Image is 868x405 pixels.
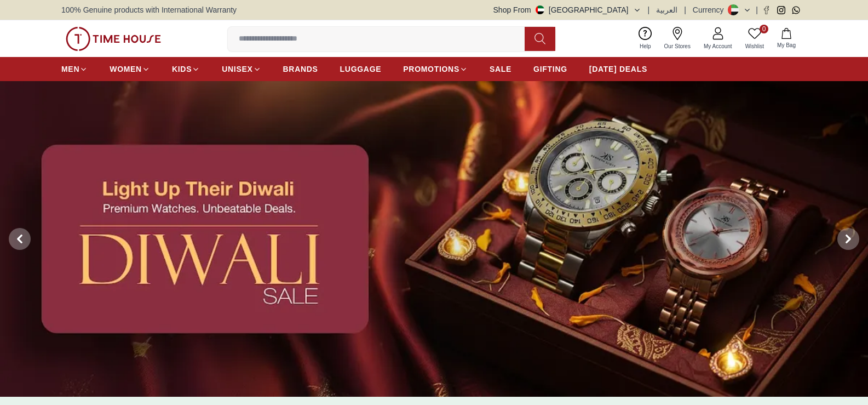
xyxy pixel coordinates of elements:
[771,26,802,52] button: My Bag
[699,42,737,50] span: My Account
[633,25,658,53] a: Help
[777,6,785,14] a: Instagram
[283,64,318,75] span: BRANDS
[222,59,261,79] a: UNISEX
[658,25,697,53] a: Our Stores
[648,4,650,15] span: |
[493,4,641,15] button: Shop From[GEOGRAPHIC_DATA]
[403,64,459,75] span: PROMOTIONS
[110,59,150,79] a: WOMEN
[533,59,567,79] a: GIFTING
[739,25,771,53] a: 0Wishlist
[773,41,800,49] span: My Bag
[61,64,79,75] span: MEN
[741,42,768,50] span: Wishlist
[61,59,88,79] a: MEN
[693,4,728,15] div: Currency
[283,59,318,79] a: BRANDS
[792,6,800,14] a: Whatsapp
[172,59,200,79] a: KIDS
[756,4,758,15] span: |
[340,59,382,79] a: LUGGAGE
[490,59,511,79] a: SALE
[110,64,142,75] span: WOMEN
[589,64,647,75] span: [DATE] DEALS
[536,5,544,14] img: United Arab Emirates
[172,64,192,75] span: KIDS
[635,42,656,50] span: Help
[533,64,567,75] span: GIFTING
[66,27,161,51] img: ...
[589,59,647,79] a: [DATE] DEALS
[660,42,695,50] span: Our Stores
[760,25,768,33] span: 0
[340,64,382,75] span: LUGGAGE
[762,6,771,14] a: Facebook
[61,4,237,15] span: 100% Genuine products with International Warranty
[222,64,252,75] span: UNISEX
[684,4,686,15] span: |
[403,59,468,79] a: PROMOTIONS
[490,64,511,75] span: SALE
[656,4,677,15] button: العربية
